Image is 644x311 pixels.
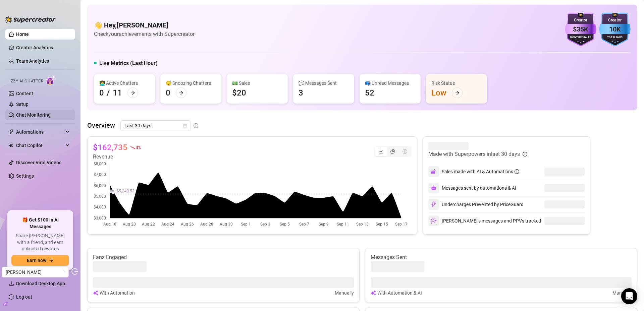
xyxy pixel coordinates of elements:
[431,185,436,191] img: svg%3e
[612,289,632,297] article: Manually
[71,268,78,275] span: logout
[93,153,141,161] article: Revenue
[16,140,64,151] span: Chat Copilot
[455,90,460,95] span: arrow-right
[299,87,303,98] div: 3
[16,281,65,286] span: Download Desktop App
[599,13,631,46] img: blue-badge-DgoSNQY1.svg
[5,16,56,23] img: logo-BBDzfeDw.svg
[599,24,631,35] div: 10K
[94,20,195,30] h4: 👋 Hey, [PERSON_NAME]
[166,79,216,87] div: 😴 Snoozing Chatters
[99,79,150,87] div: 👩‍💻 Active Chatters
[16,58,49,64] a: Team Analytics
[374,146,412,157] div: segmented control
[599,17,631,23] div: Creator
[335,289,354,297] article: Manually
[16,127,64,137] span: Automations
[99,87,104,98] div: 0
[431,79,482,87] div: Risk Status
[130,90,135,95] span: arrow-right
[194,123,198,128] span: info-circle
[16,173,34,179] a: Settings
[515,169,519,174] span: info-circle
[599,36,631,40] div: Total Fans
[94,30,195,38] article: Check your achievements with Supercreator
[113,87,122,98] div: 11
[11,233,69,252] span: Share [PERSON_NAME] with a friend, and earn unlimited rewards
[9,143,13,148] img: Chat Copilot
[621,288,637,304] div: Open Intercom Messenger
[299,79,349,87] div: 💬 Messages Sent
[166,87,170,98] div: 0
[16,91,33,96] a: Content
[523,152,527,157] span: info-circle
[428,199,524,210] div: Undercharges Prevented by PriceGuard
[3,302,8,306] span: build
[431,169,437,175] img: svg%3e
[87,120,115,130] article: Overview
[428,183,516,193] div: Messages sent by automations & AI
[16,112,51,118] a: Chat Monitoring
[428,215,541,226] div: [PERSON_NAME]’s messages and PPVs tracked
[16,160,61,165] a: Discover Viral Videos
[49,258,54,263] span: arrow-right
[565,17,596,23] div: Creator
[124,121,187,131] span: Last 30 days
[565,24,596,35] div: $35K
[6,267,65,277] span: Jake
[402,149,407,154] span: dollar-circle
[365,87,374,98] div: 52
[93,142,127,153] article: $162,735
[99,59,158,67] h5: Live Metrics (Last Hour)
[93,254,354,261] article: Fans Engaged
[9,129,14,135] span: thunderbolt
[61,270,65,274] span: loading
[16,102,29,107] a: Setup
[365,79,415,87] div: 📪 Unread Messages
[27,258,46,263] span: Earn now
[183,124,187,128] span: calendar
[565,13,596,46] img: purple-badge-B9DA21FR.svg
[130,145,135,150] span: fall
[442,168,519,175] div: Sales made with AI & Automations
[431,201,437,207] img: svg%3e
[232,87,246,98] div: $20
[93,289,98,297] img: svg%3e
[232,79,282,87] div: 💵 Sales
[431,218,437,224] img: svg%3e
[390,149,395,154] span: pie-chart
[100,289,135,297] article: With Automation
[136,144,141,150] span: 4 %
[16,294,32,300] a: Log out
[371,289,376,297] img: svg%3e
[16,32,29,37] a: Home
[11,217,69,230] span: 🎁 Get $100 in AI Messages
[16,42,70,53] a: Creator Analytics
[9,281,14,286] span: download
[378,149,383,154] span: line-chart
[377,289,422,297] article: With Automation & AI
[179,90,183,95] span: arrow-right
[565,36,596,40] div: Monthly Sales
[9,78,43,84] span: Izzy AI Chatter
[11,255,69,266] button: Earn nowarrow-right
[371,254,632,261] article: Messages Sent
[46,75,56,85] img: AI Chatter
[428,150,520,158] article: Made with Superpowers in last 30 days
